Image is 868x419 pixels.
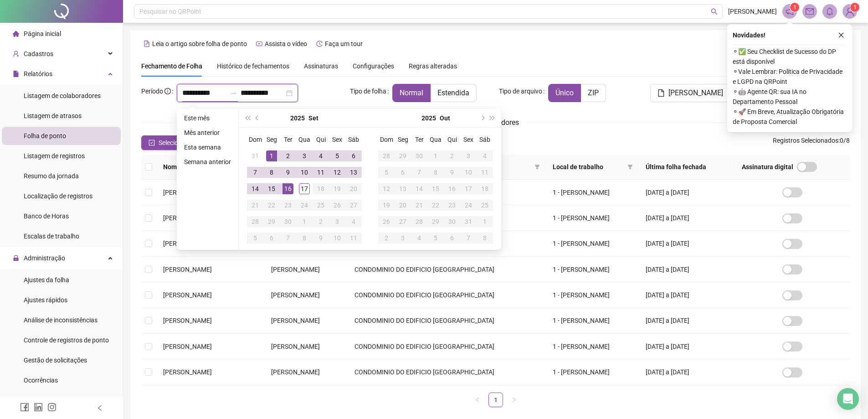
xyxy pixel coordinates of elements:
span: Histórico de fechamentos [217,62,289,70]
div: 30 [414,150,425,161]
span: Nome do colaborador [163,162,249,172]
span: Ajustes rápidos [24,296,67,304]
div: 10 [332,233,343,243]
span: close [838,32,844,38]
span: Local de trabalho [553,162,624,172]
td: CONDOMINIO DO EDIFICIO [GEOGRAPHIC_DATA] [347,257,545,282]
button: prev-year [252,109,262,127]
div: 20 [397,200,408,211]
div: 7 [463,233,474,243]
div: 2 [282,150,293,161]
div: 12 [381,183,392,194]
td: [PERSON_NAME] [264,282,347,308]
div: 7 [414,167,425,178]
td: 2025-09-29 [395,148,411,164]
th: Dom [378,131,395,148]
th: Qui [313,131,329,148]
span: swap-right [230,89,237,97]
div: 2 [381,233,392,243]
div: 2 [447,150,457,161]
td: 2025-10-04 [477,148,493,164]
div: 27 [348,200,359,211]
div: 19 [332,183,343,194]
div: 23 [447,200,457,211]
div: 29 [397,150,408,161]
td: 2025-08-31 [247,148,263,164]
div: 18 [479,183,490,194]
td: 2025-09-28 [247,213,263,230]
div: 3 [463,150,474,161]
th: Ter [411,131,427,148]
span: Regras alteradas [409,63,457,69]
span: [PERSON_NAME] 1 [163,214,217,222]
div: 14 [414,183,425,194]
td: 2025-10-14 [411,181,427,197]
td: 2025-10-10 [329,230,345,246]
td: 2025-11-04 [411,230,427,246]
th: Sáb [477,131,493,148]
span: Folha de ponto [24,132,66,140]
td: 2025-10-02 [444,148,460,164]
button: year panel [290,109,305,127]
li: 1 [488,393,503,407]
div: 22 [430,200,441,211]
td: 2025-11-06 [444,230,460,246]
td: [DATE] a [DATE] [638,282,735,308]
span: Único [555,88,574,97]
td: 2025-11-02 [378,230,395,246]
div: 16 [447,183,457,194]
div: 1 [479,216,490,227]
span: bell [826,7,834,16]
td: 2025-10-08 [427,164,444,181]
span: Listagem de colaboradores [24,92,101,99]
span: Validar protocolo [24,397,72,404]
td: 2025-09-02 [280,148,296,164]
td: 2025-09-20 [345,181,362,197]
th: Última folha fechada [638,155,735,180]
td: 2025-09-12 [329,164,345,181]
span: : 0 / 8 [773,135,850,150]
span: ⚬ Vale Lembrar: Política de Privacidade e LGPD na QRPoint [733,67,847,87]
td: 2025-09-18 [313,181,329,197]
div: 2 [315,216,326,227]
td: 2025-10-22 [427,197,444,213]
div: 31 [250,150,261,161]
div: 1 [266,150,277,161]
div: 28 [250,216,261,227]
td: 2025-10-25 [477,197,493,213]
span: [PERSON_NAME] [668,88,723,98]
td: 2025-11-03 [395,230,411,246]
td: [DATE] a [DATE] [638,180,735,205]
td: 1 - [PERSON_NAME] [545,257,638,282]
div: 12 [332,167,343,178]
div: 25 [315,200,326,211]
div: 5 [430,233,441,243]
td: 2025-09-05 [329,148,345,164]
span: Cadastros [24,50,53,57]
span: Selecionar todos [159,138,205,148]
span: Tipo de arquivo [499,86,542,96]
td: 2025-10-23 [444,197,460,213]
div: 30 [282,216,293,227]
th: Sex [460,131,477,148]
span: Gestão de solicitações [24,357,87,364]
td: 2025-11-07 [460,230,477,246]
td: 2025-10-16 [444,181,460,197]
span: Configurações [353,63,394,69]
div: 4 [348,216,359,227]
span: youtube [256,41,262,47]
span: filter [534,164,540,170]
td: 2025-10-11 [477,164,493,181]
span: notification [786,7,794,16]
td: 2025-10-27 [395,213,411,230]
div: 19 [381,200,392,211]
td: 2025-09-21 [247,197,263,213]
div: 1 [299,216,310,227]
button: month panel [308,109,318,127]
div: 18 [315,183,326,194]
td: 2025-11-08 [477,230,493,246]
span: to [230,89,237,97]
td: 2025-10-06 [263,230,280,246]
li: Semana anterior [180,156,235,167]
div: 28 [381,150,392,161]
